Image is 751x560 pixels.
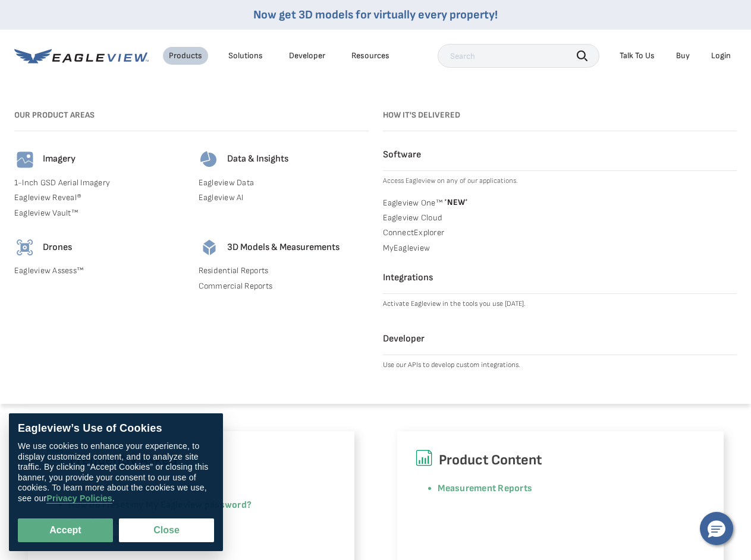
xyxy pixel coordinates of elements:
[383,176,737,186] p: Access Eagleview on any of our applications.
[383,243,737,254] a: MyEagleview
[169,50,202,61] div: Products
[383,227,737,238] a: ConnectExplorer
[18,518,113,542] button: Accept
[383,272,737,284] h4: Integrations
[14,265,184,276] a: Eagleview Assess™
[676,50,690,61] a: Buy
[700,512,733,545] button: Hello, have a question? Let’s chat.
[199,178,369,188] a: Eagleview Data
[383,110,737,121] h3: How it's Delivered
[199,149,220,170] img: data-icon.svg
[442,197,468,207] span: NEW
[14,237,36,258] img: drones-icon.svg
[383,272,737,309] a: Integrations Activate Eagleview in the tools you use [DATE].
[14,208,184,219] a: Eagleview Vault™
[383,213,737,223] a: Eagleview Cloud
[227,242,340,254] h4: 3D Models & Measurements
[383,299,737,309] p: Activate Eagleview in the tools you use [DATE].
[199,192,369,203] a: Eagleview AI
[14,149,36,170] img: imagery-icon.svg
[620,50,655,61] div: Talk To Us
[43,242,72,254] h4: Drones
[415,449,706,472] h6: Product Content
[383,196,737,208] a: Eagleview One™ *NEW*
[199,265,369,276] a: Residential Reports
[46,493,112,504] a: Privacy Policies
[383,333,737,346] h4: Developer
[383,333,737,371] a: Developer Use our APIs to develop custom integrations.
[711,50,731,61] div: Login
[199,237,220,258] img: 3d-models-icon.svg
[351,50,389,61] div: Resources
[383,360,737,371] p: Use our APIs to develop custom integrations.
[228,50,263,61] div: Solutions
[289,50,325,61] a: Developer
[18,422,214,435] div: Eagleview’s Use of Cookies
[438,44,599,68] input: Search
[14,178,184,188] a: 1-Inch GSD Aerial Imagery
[199,281,369,292] a: Commercial Reports
[43,153,76,166] h4: Imagery
[383,149,737,162] h4: Software
[18,441,214,504] div: We use cookies to enhance your experience, to display customized content, and to analyze site tra...
[253,8,498,22] a: Now get 3D models for virtually every property!
[438,483,533,494] a: Measurement Reports
[14,110,369,121] h3: Our Product Areas
[119,518,214,542] button: Close
[14,192,184,203] a: Eagleview Reveal®
[227,153,288,166] h4: Data & Insights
